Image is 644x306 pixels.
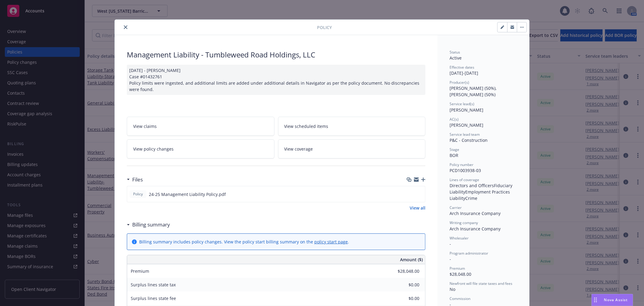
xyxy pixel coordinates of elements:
h3: Files [132,176,143,184]
input: 0.00 [384,280,423,289]
div: [DATE] - [DATE] [450,65,517,76]
a: View claims [127,117,274,136]
span: Stage [450,147,459,152]
span: PCD1003938-03 [450,168,481,173]
button: close [122,24,129,31]
a: policy start page [314,239,348,245]
span: Service lead(s) [450,101,474,106]
div: [DATE] - [PERSON_NAME] Case #01432761 Policy limits were ingested, and additional limits are adde... [127,65,425,95]
div: Files [127,176,143,184]
span: Surplus lines state tax [131,282,176,288]
span: Employment Practices Liability [450,189,511,201]
div: Drag to move [592,294,599,306]
span: No [450,286,455,292]
span: Amount ($) [400,256,423,263]
h3: Billing summary [132,221,170,229]
span: View claims [133,123,157,129]
button: Nova Assist [591,294,633,306]
span: Directors and Officers [450,183,494,188]
span: Status [450,50,460,55]
span: P&C - Construction [450,137,488,143]
span: Carrier [450,205,462,210]
span: Wholesaler [450,236,469,241]
span: [PERSON_NAME] (50%), [PERSON_NAME] (50%) [450,85,498,97]
span: Premium [450,266,465,271]
input: 0.00 [384,267,423,276]
span: Policy number [450,162,473,167]
span: Program administrator [450,251,488,256]
span: - [450,256,451,262]
span: View coverage [284,146,313,152]
span: Producer(s) [450,80,469,85]
a: View policy changes [127,139,274,158]
a: View all [410,205,425,211]
span: View scheduled items [284,123,328,129]
span: - [450,241,451,247]
span: Newfront will file state taxes and fees [450,281,512,286]
div: Billing summary includes policy changes. View the policy start billing summary on the . [139,239,349,245]
span: Active [450,55,462,61]
span: Effective dates [450,65,474,70]
span: 24-25 Management Liability Policy.pdf [149,191,226,197]
span: Commission [450,296,470,301]
span: BOR [450,152,458,158]
span: Premium [131,268,149,274]
span: Policy [317,24,332,31]
span: Arch Insurance Company [450,226,501,232]
span: View policy changes [133,146,174,152]
span: Surplus lines state fee [131,295,176,301]
a: View coverage [278,139,426,158]
input: 0.00 [384,294,423,303]
div: Management Liability - Tumbleweed Road Holdings, LLC [127,50,425,60]
span: AC(s) [450,117,459,122]
span: Crime [465,195,477,201]
span: $28,048.00 [450,271,471,277]
span: Service lead team [450,132,480,137]
span: Fiduciary Liability [450,183,514,195]
span: [PERSON_NAME] [450,122,483,128]
span: [PERSON_NAME] [450,107,483,113]
span: Arch Insurance Company [450,210,501,216]
div: Billing summary [127,221,170,229]
a: View scheduled items [278,117,426,136]
button: preview file [417,191,423,197]
span: Lines of coverage [450,177,479,182]
span: Writing company [450,220,478,225]
button: download file [408,191,412,197]
span: Policy [132,191,144,197]
span: Nova Assist [604,297,628,302]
